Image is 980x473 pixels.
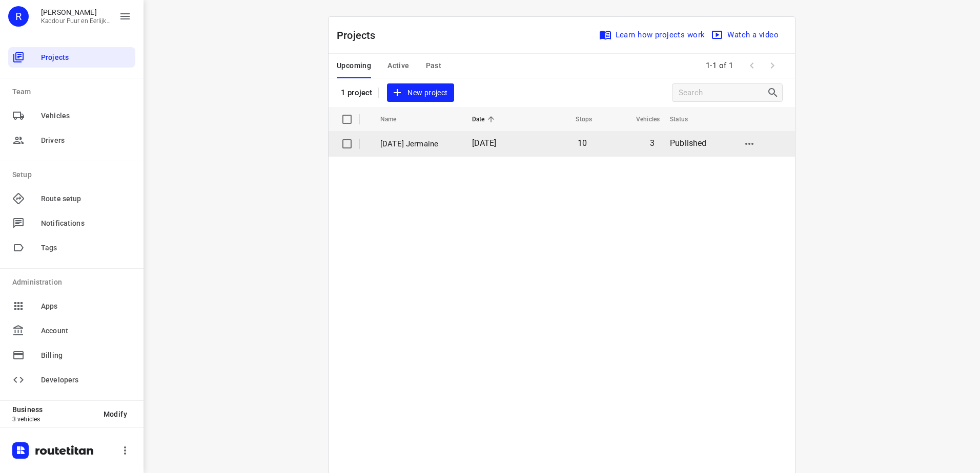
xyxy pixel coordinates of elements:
span: Active [387,59,409,72]
p: 3 vehicles [12,416,95,423]
p: Setup [12,169,135,180]
button: New project [387,83,454,102]
span: Published [670,138,707,148]
p: 11-10-2025 Jermaine [380,138,457,150]
div: Route setup [8,188,135,209]
div: Vehicles [8,105,135,126]
span: New project [393,87,447,99]
p: Kaddour Puur en Eerlijk Vlees B.V. [41,17,111,25]
span: Vehicles [623,113,660,125]
span: Modify [104,410,127,418]
span: 1-1 of 1 [702,55,738,77]
span: Projects [41,52,131,63]
div: Notifications [8,213,135,233]
span: Route setup [41,193,131,204]
span: [DATE] [472,138,497,148]
div: Account [8,320,135,341]
span: Upcoming [337,59,371,72]
span: Billing [41,350,131,361]
input: Search projects [679,85,767,101]
span: Vehicles [41,111,131,121]
span: 10 [578,138,587,148]
span: Tags [41,243,131,253]
div: Developers [8,370,135,390]
span: Apps [41,301,131,312]
span: Previous Page [742,55,762,76]
span: Name [380,113,410,125]
p: 1 project [341,88,372,97]
span: Drivers [41,135,131,146]
span: Developers [41,375,131,385]
span: Date [472,113,498,125]
p: Rachid Kaddour [41,8,111,16]
span: Next Page [762,55,783,76]
span: Account [41,326,131,336]
div: Apps [8,296,135,316]
p: Projects [337,28,384,43]
p: Team [12,87,135,97]
div: Tags [8,238,135,258]
span: Status [670,113,701,125]
div: Drivers [8,130,135,150]
span: Notifications [41,218,131,229]
div: Billing [8,345,135,365]
button: Modify [95,405,135,423]
div: Search [767,87,782,99]
span: Past [426,59,442,72]
div: R [8,6,29,27]
p: Administration [12,277,135,288]
span: Stops [562,113,592,125]
p: Business [12,405,95,414]
span: 3 [650,138,655,148]
div: Projects [8,47,135,68]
